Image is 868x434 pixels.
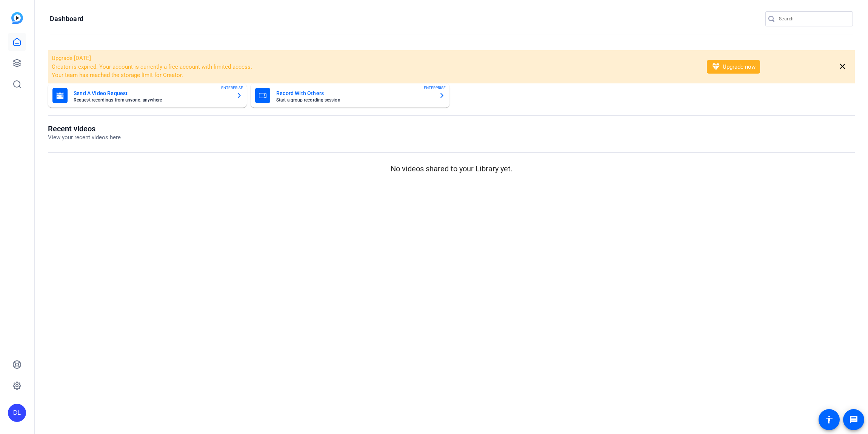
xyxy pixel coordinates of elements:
[48,163,855,174] p: No videos shared to your Library yet.
[48,133,121,142] p: View your recent videos here
[50,14,83,23] h1: Dashboard
[779,14,847,23] input: Search
[424,85,446,91] span: ENTERPRISE
[48,83,247,108] button: Send A Video RequestRequest recordings from anyone, anywhereENTERPRISE
[74,98,230,102] mat-card-subtitle: Request recordings from anyone, anywhere
[849,415,858,424] mat-icon: message
[48,124,121,133] h1: Recent videos
[221,85,243,91] span: ENTERPRISE
[52,55,91,62] span: Upgrade [DATE]
[707,60,760,74] button: Upgrade now
[52,63,697,71] li: Creator is expired. Your account is currently a free account with limited access.
[52,71,697,80] li: Your team has reached the storage limit for Creator.
[276,98,433,102] mat-card-subtitle: Start a group recording session
[8,404,26,422] div: DL
[838,62,847,71] mat-icon: close
[825,415,834,424] mat-icon: accessibility
[11,12,23,24] img: blue-gradient.svg
[711,62,720,71] mat-icon: diamond
[74,89,230,98] mat-card-title: Send A Video Request
[276,89,433,98] mat-card-title: Record With Others
[251,83,449,108] button: Record With OthersStart a group recording sessionENTERPRISE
